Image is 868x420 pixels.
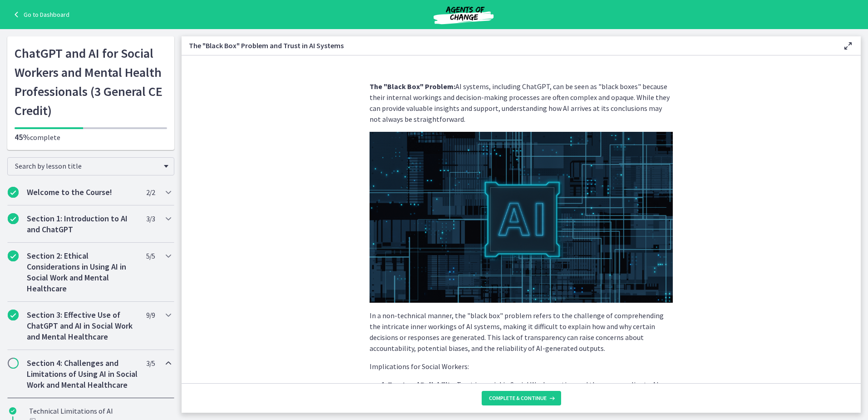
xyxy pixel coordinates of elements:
[146,358,155,369] span: 3 / 5
[146,187,155,198] span: 2 / 2
[7,157,174,175] div: Search by lesson title
[482,391,561,405] button: Complete & continue
[27,310,138,342] h2: Section 3: Effective Use of ChatGPT and AI in Social Work and Mental Healthcare
[8,213,19,224] i: Completed
[8,187,19,198] i: Completed
[27,213,138,235] h2: Section 1: Introduction to AI and ChatGPT
[11,9,69,20] a: Go to Dashboard
[8,310,19,320] i: Completed
[146,250,155,261] span: 5 / 5
[8,250,19,261] i: Completed
[370,310,673,354] p: In a non-technical manner, the "black box" problem refers to the challenge of comprehending the i...
[370,361,673,372] p: Implications for Social Workers:
[370,81,673,125] p: AI systems, including ChatGPT, can be seen as "black boxes" because their internal workings and d...
[15,132,30,142] span: 45%
[27,250,138,294] h2: Section 2: Ethical Considerations in Using AI in Social Work and Mental Healthcare
[27,187,138,198] h2: Welcome to the Course!
[15,161,159,170] span: Search by lesson title
[370,132,673,303] img: Slides_for_Title_Slides_for_ChatGPT_and_AI_for_Social_Work_%2816%29.png
[9,407,16,415] i: Completed
[15,132,167,143] p: complete
[27,358,138,390] h2: Section 4: Challenges and Limitations of Using AI in Social Work and Mental Healthcare
[409,4,518,25] img: Agents of Change Social Work Test Prep
[189,40,828,51] h3: The "Black Box" Problem and Trust in AI Systems
[489,395,547,402] span: Complete & continue
[146,213,155,224] span: 3 / 3
[146,310,155,320] span: 9 / 9
[370,82,455,91] strong: The "Black Box" Problem:
[15,44,167,120] h1: ChatGPT and AI for Social Workers and Mental Health Professionals (3 General CE Credit)
[388,380,454,389] strong: Trust and Reliability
